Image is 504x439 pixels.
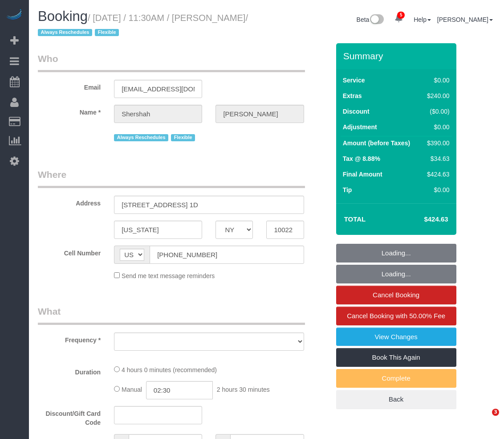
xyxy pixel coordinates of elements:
[423,91,449,100] div: $240.00
[31,80,107,92] label: Email
[437,16,493,23] a: [PERSON_NAME]
[344,215,366,223] strong: Total
[343,91,362,100] label: Extras
[38,305,305,325] legend: What
[114,80,202,98] input: Email
[31,246,107,258] label: Cell Number
[31,105,107,117] label: Name *
[114,134,168,141] span: Always Reschedules
[38,29,92,36] span: Always Reschedules
[343,139,410,148] label: Amount (before Taxes)
[38,13,248,38] small: / [DATE] / 11:30AM / [PERSON_NAME]
[122,366,217,373] span: 4 hours 0 minutes (recommended)
[492,409,499,416] span: 3
[150,246,304,264] input: Cell Number
[369,14,384,26] img: New interface
[343,76,365,85] label: Service
[423,139,449,148] div: $390.00
[171,134,195,141] span: Flexible
[31,406,107,427] label: Discount/Gift Card Code
[343,185,352,194] label: Tip
[31,332,107,345] label: Frequency *
[343,51,452,61] h3: Summary
[336,328,456,346] a: View Changes
[423,123,449,131] div: $0.00
[423,76,449,85] div: $0.00
[414,16,431,23] a: Help
[38,8,88,24] span: Booking
[343,123,377,131] label: Adjustment
[114,105,202,123] input: First Name
[390,9,407,29] a: 5
[397,216,448,223] h4: $424.63
[114,221,202,239] input: City
[423,107,449,116] div: ($0.00)
[336,286,456,304] a: Cancel Booking
[31,365,107,377] label: Duration
[217,386,270,393] span: 2 hours 30 minutes
[336,307,456,325] a: Cancel Booking with 50.00% Fee
[357,16,384,23] a: Beta
[215,105,304,123] input: Last Name
[343,170,382,179] label: Final Amount
[122,386,142,393] span: Manual
[336,348,456,367] a: Book This Again
[122,272,215,279] span: Send me text message reminders
[38,52,305,72] legend: Who
[5,9,23,21] img: Automaid Logo
[347,312,445,320] span: Cancel Booking with 50.00% Fee
[423,154,449,163] div: $34.63
[343,154,380,163] label: Tax @ 8.88%
[343,107,370,116] label: Discount
[95,29,119,36] span: Flexible
[31,196,107,208] label: Address
[397,12,405,19] span: 5
[474,409,495,430] iframe: Intercom live chat
[423,170,449,179] div: $424.63
[336,390,456,409] a: Back
[38,168,305,188] legend: Where
[266,221,304,239] input: Zip Code
[423,185,449,194] div: $0.00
